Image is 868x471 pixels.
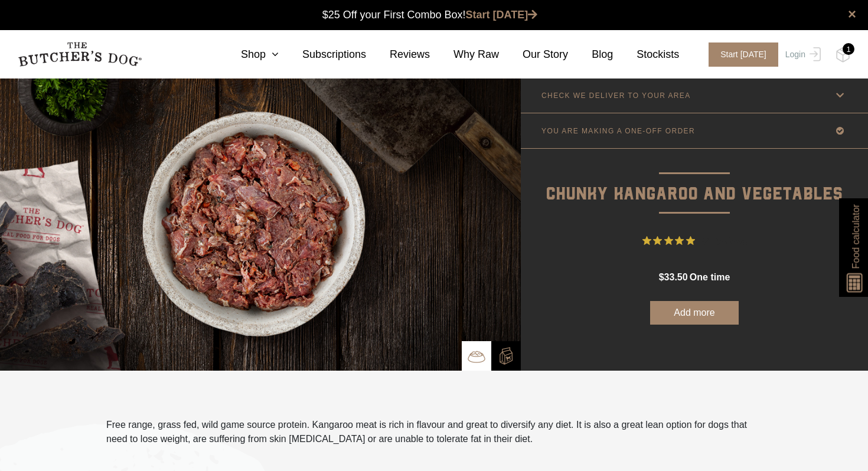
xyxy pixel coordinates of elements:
[848,7,856,21] a: close
[499,47,568,63] a: Our Story
[642,232,747,250] button: Rated 4.8 out of 5 stars from 24 reviews. Jump to reviews.
[849,204,863,269] span: Food calculator
[836,47,850,63] img: TBD_Cart-Full.png
[217,47,279,63] a: Shop
[521,78,868,113] a: CHECK WE DELIVER TO YOUR AREA
[541,127,695,135] p: YOU ARE MAKING A ONE-OFF ORDER
[613,47,679,63] a: Stockists
[697,42,782,67] a: Start [DATE]
[106,418,762,446] p: Free range, grass fed, wild game source protein. Kangaroo meat is rich in flavour and great to di...
[366,47,430,63] a: Reviews
[843,43,854,55] div: 1
[497,347,515,365] img: TBD_Build-A-Box-2.png
[568,47,613,63] a: Blog
[709,42,778,67] span: Start [DATE]
[466,9,538,21] a: Start [DATE]
[541,91,691,100] p: CHECK WE DELIVER TO YOUR AREA
[650,301,739,325] button: Add more
[430,47,499,63] a: Why Raw
[521,149,868,208] p: Chunky Kangaroo and Vegetables
[690,272,730,282] span: one time
[468,348,485,365] img: TBD_Bowl.png
[521,113,868,148] a: YOU ARE MAKING A ONE-OFF ORDER
[279,47,366,63] a: Subscriptions
[659,272,664,282] span: $
[700,232,747,250] span: 24 Reviews
[782,42,821,67] a: Login
[664,272,688,282] span: 33.50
